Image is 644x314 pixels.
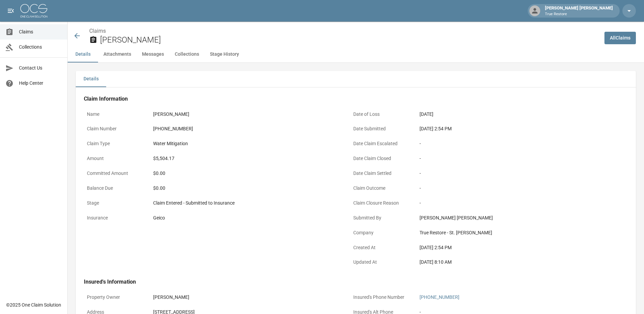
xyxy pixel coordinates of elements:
[84,122,145,135] p: Claim Number
[153,111,339,118] div: [PERSON_NAME]
[350,108,411,121] p: Date of Loss
[19,80,62,87] span: Help Center
[84,291,145,304] p: Property Owner
[420,229,605,236] div: True Restore - St. [PERSON_NAME]
[350,182,411,195] p: Claim Outcome
[84,197,145,210] p: Stage
[420,259,605,266] div: [DATE] 8:10 AM
[542,5,616,17] div: [PERSON_NAME] [PERSON_NAME]
[420,200,605,207] div: -
[420,125,605,132] div: [DATE] 2:54 PM
[153,170,339,177] div: $0.00
[545,11,613,17] p: True Restore
[84,211,145,225] p: Insurance
[420,140,605,147] div: -
[205,46,244,62] button: Stage History
[100,35,599,45] h2: [PERSON_NAME]
[68,46,644,62] div: anchor tabs
[350,256,411,269] p: Updated At
[420,244,605,251] div: [DATE] 2:54 PM
[153,155,339,162] div: $5,504.17
[89,28,106,34] a: Claims
[84,96,609,102] h4: Claim Information
[76,71,636,87] div: details tabs
[6,302,61,308] div: © 2025 One Claim Solution
[19,64,62,72] span: Contact Us
[604,32,636,44] a: AllClaims
[350,137,411,150] p: Date Claim Escalated
[84,152,145,165] p: Amount
[420,294,459,300] a: [PHONE_NUMBER]
[20,4,47,18] img: ocs-logo-white-transparent.png
[4,4,18,18] button: open drawer
[76,71,106,87] button: Details
[169,46,205,62] button: Collections
[350,152,411,165] p: Date Claim Closed
[89,27,599,35] nav: breadcrumb
[137,46,169,62] button: Messages
[84,182,145,195] p: Balance Due
[153,294,339,301] div: [PERSON_NAME]
[350,211,411,225] p: Submitted By
[350,226,411,239] p: Company
[84,167,145,180] p: Committed Amount
[84,279,609,285] h4: Insured's Information
[68,46,98,62] button: Details
[350,291,411,304] p: Insured's Phone Number
[153,200,339,207] div: Claim Entered - Submitted to Insurance
[350,197,411,210] p: Claim Closure Reason
[98,46,137,62] button: Attachments
[84,108,145,121] p: Name
[420,170,605,177] div: -
[350,167,411,180] p: Date Claim Settled
[153,214,339,221] div: Geico
[19,44,62,51] span: Collections
[19,28,62,35] span: Claims
[153,125,339,132] div: [PHONE_NUMBER]
[420,155,605,162] div: -
[153,185,339,192] div: $0.00
[420,185,605,192] div: -
[420,214,605,221] div: [PERSON_NAME] [PERSON_NAME]
[153,140,339,147] div: Water Mitigation
[350,122,411,135] p: Date Submitted
[350,241,411,254] p: Created At
[84,137,145,150] p: Claim Type
[420,111,605,118] div: [DATE]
